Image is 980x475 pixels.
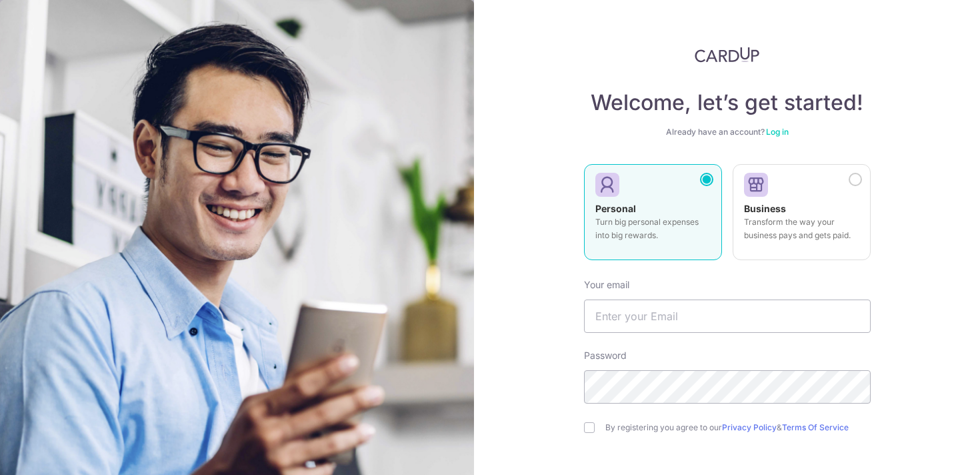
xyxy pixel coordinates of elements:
[595,215,711,242] p: Turn big personal expenses into big rewards.
[584,349,627,362] label: Password
[744,203,786,214] strong: Business
[584,127,871,137] div: Already have an account?
[766,127,789,137] a: Log in
[584,278,629,292] label: Your email
[584,164,722,268] a: Personal Turn big personal expenses into big rewards.
[744,215,859,242] p: Transform the way your business pays and gets paid.
[733,164,871,268] a: Business Transform the way your business pays and gets paid.
[584,300,871,333] input: Enter your Email
[595,203,636,214] strong: Personal
[605,422,871,433] label: By registering you agree to our &
[722,422,777,432] a: Privacy Policy
[695,47,760,63] img: CardUp Logo
[584,89,871,116] h4: Welcome, let’s get started!
[782,422,849,432] a: Terms Of Service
